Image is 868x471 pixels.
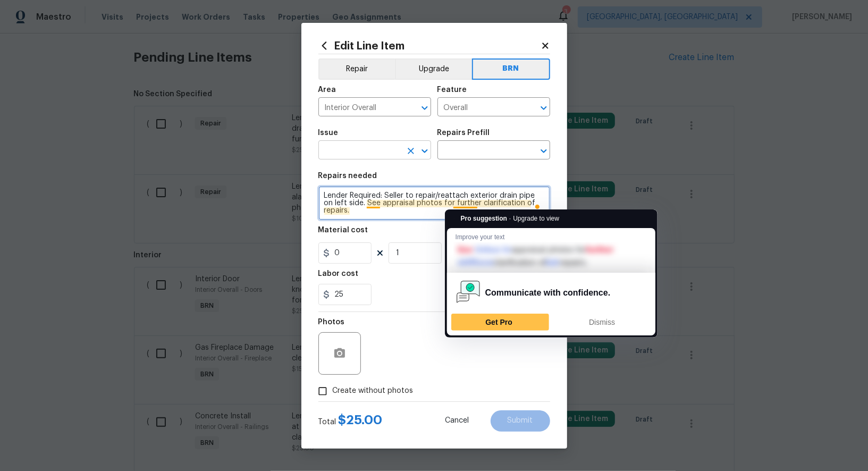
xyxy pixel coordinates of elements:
[318,40,541,52] h2: Edit Line Item
[318,58,395,80] button: Repair
[491,410,550,432] button: Submit
[417,144,432,158] button: Open
[339,414,383,426] span: $ 25.00
[318,415,383,427] div: Total
[318,186,550,220] textarea: To enrich screen reader interactions, please activate Accessibility in Grammarly extension settings
[333,385,414,397] span: Create without photos
[536,144,551,158] button: Open
[403,144,418,158] button: Clear
[318,172,377,180] h5: Repairs needed
[437,86,467,94] h5: Feature
[318,270,359,277] h5: Labor cost
[318,129,339,137] h5: Issue
[437,129,490,137] h5: Repairs Prefill
[472,58,550,80] button: BRN
[395,58,472,80] button: Upgrade
[318,86,336,94] h5: Area
[445,417,469,425] span: Cancel
[508,417,533,425] span: Submit
[318,226,368,234] h5: Material cost
[417,100,432,115] button: Open
[318,318,345,326] h5: Photos
[428,410,486,432] button: Cancel
[536,100,551,115] button: Open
